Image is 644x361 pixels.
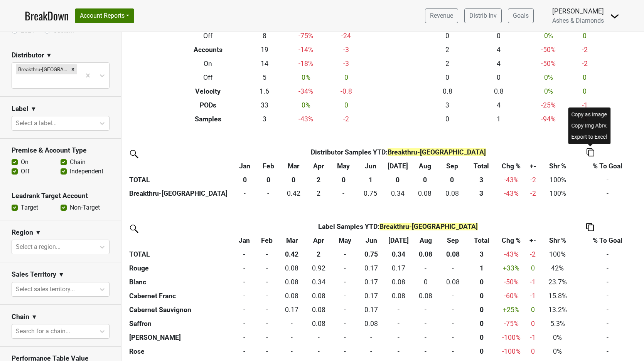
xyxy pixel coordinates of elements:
[504,176,519,184] span: -43%
[127,159,233,173] th: &nbsp;: activate to sort column ascending
[360,319,383,329] div: 0.08
[247,98,282,112] td: 33
[422,43,473,57] td: 2
[233,275,256,289] td: 0
[467,188,495,198] div: 3
[307,173,330,187] th: 2
[307,187,330,201] td: 1.505
[439,234,467,248] th: Sep: activate to sort column ascending
[12,270,56,279] h3: Sales Territory
[247,84,282,98] td: 1.6
[332,275,358,289] td: 0
[305,275,332,289] td: 0.335
[570,131,609,143] div: Export to Excel
[169,29,247,43] th: Off
[473,57,524,71] td: 4
[412,275,440,289] td: 0
[169,84,247,98] th: Velocity
[280,187,307,201] td: 0.42
[524,29,573,43] td: 0 %
[386,188,410,198] div: 0.34
[360,291,383,301] div: 0.17
[330,43,362,57] td: -3
[233,159,257,173] th: Jan: activate to sort column ascending
[466,159,497,173] th: Total: activate to sort column ascending
[360,305,383,315] div: 0.17
[258,305,276,315] div: -
[524,112,573,126] td: -94 %
[422,57,473,71] td: 2
[233,187,257,201] td: 0
[169,43,247,57] th: Accounts
[441,263,465,273] div: -
[330,98,362,112] td: 0
[526,159,540,173] th: +-: activate to sort column ascending
[422,84,473,98] td: 0.8
[282,112,330,126] td: -43 %
[414,263,438,273] div: -
[307,277,330,287] div: 0.34
[573,43,597,57] td: -2
[414,305,438,315] div: -
[425,8,458,23] a: Revenue
[358,262,385,275] td: 0.167
[528,277,538,287] div: -1
[469,277,495,287] div: 0
[332,188,355,198] div: -
[330,84,362,98] td: -0.8
[528,305,538,315] div: 0
[358,289,385,303] td: 0.167
[70,203,100,212] label: Non-Target
[524,98,573,112] td: -25 %
[258,263,276,273] div: -
[256,275,278,289] td: 0
[247,71,282,84] td: 5
[575,248,640,262] td: -
[439,248,467,262] th: 0.08
[467,234,497,248] th: Total: activate to sort column ascending
[247,112,282,126] td: 3
[247,57,282,71] td: 14
[278,248,306,262] th: 0.42
[235,291,254,301] div: -
[467,289,497,303] th: 0.503
[573,84,597,98] td: 0
[358,303,385,317] td: 0.167
[422,71,473,84] td: 0
[573,71,597,84] td: 0
[586,223,594,231] img: Copy to clipboard
[384,173,411,187] th: 0
[127,262,233,275] th: Rouge
[305,234,332,248] th: Apr: activate to sort column ascending
[25,8,69,24] a: BreakDown
[528,188,538,198] div: -2
[235,305,254,315] div: -
[235,277,254,287] div: -
[412,303,440,317] td: 0
[70,158,86,167] label: Chain
[282,29,330,43] td: -75 %
[359,188,382,198] div: 0.75
[282,57,330,71] td: -18 %
[12,313,29,321] h3: Chain
[575,303,640,317] td: -
[70,167,103,176] label: Independent
[412,248,440,262] th: 0.08
[526,248,540,262] td: -2
[358,275,385,289] td: 0.167
[330,187,357,201] td: 0
[441,277,465,287] div: 0.08
[466,187,497,201] th: 3.180
[233,262,256,275] td: 0
[169,98,247,112] th: PODs
[467,248,497,262] th: 3
[12,51,44,59] h3: Distributor
[235,263,254,273] div: -
[540,289,575,303] td: 15.8%
[524,84,573,98] td: 0 %
[233,173,257,187] th: 0
[441,291,465,301] div: -
[280,159,307,173] th: Mar: activate to sort column ascending
[46,51,52,60] span: ▼
[278,262,306,275] td: 0.084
